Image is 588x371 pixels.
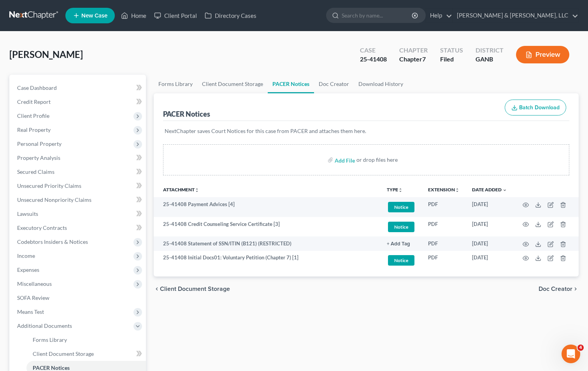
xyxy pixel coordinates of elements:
[505,100,566,116] button: Batch Download
[17,252,35,259] span: Income
[154,236,381,250] td: 25-41408 Statement of SSN/ITIN (B121) (RESTRICTED)
[519,104,560,111] span: Batch Download
[387,240,416,247] a: + Add Tag
[11,221,146,235] a: Executory Contracts
[502,188,507,192] i: expand_more
[165,127,568,135] p: NextChapter saves Court Notices for this case from PACER and attaches them here.
[387,241,410,247] button: + Add Tag
[360,46,387,55] div: Case
[476,46,504,55] div: District
[17,210,38,217] span: Lawsuits
[33,336,67,343] span: Forms Library
[154,286,160,292] i: chevron_left
[11,95,146,109] a: Credit Report
[11,207,146,221] a: Lawsuits
[117,9,150,23] a: Home
[472,187,507,192] a: Date Added expand_more
[342,8,413,23] input: Search by name...
[466,236,513,250] td: [DATE]
[453,9,578,23] a: [PERSON_NAME] & [PERSON_NAME], LLC
[154,251,381,271] td: 25-41408 Initial Docs01: Voluntary Petition (Chapter 7) [1]
[577,345,584,351] span: 4
[422,217,466,237] td: PDF
[17,224,67,231] span: Executory Contracts
[388,222,414,232] span: Notice
[572,286,579,292] i: chevron_right
[33,350,94,357] span: Client Document Storage
[17,238,88,245] span: Codebtors Insiders & Notices
[17,98,51,105] span: Credit Report
[422,55,426,63] span: 7
[455,188,460,192] i: unfold_more
[360,55,387,64] div: 25-41408
[17,84,57,91] span: Case Dashboard
[11,81,146,95] a: Case Dashboard
[17,196,91,203] span: Unsecured Nonpriority Claims
[17,168,54,175] span: Secured Claims
[26,333,146,347] a: Forms Library
[197,75,268,93] a: Client Document Storage
[17,266,39,273] span: Expenses
[17,294,49,301] span: SOFA Review
[9,49,83,60] span: [PERSON_NAME]
[17,126,51,133] span: Real Property
[11,291,146,305] a: SOFA Review
[387,254,416,267] a: Notice
[399,46,428,55] div: Chapter
[160,286,230,292] span: Client Document Storage
[476,55,504,64] div: GANB
[466,217,513,237] td: [DATE]
[466,251,513,271] td: [DATE]
[163,187,199,192] a: Attachmentunfold_more
[81,13,107,19] span: New Case
[11,193,146,207] a: Unsecured Nonpriority Claims
[388,255,414,266] span: Notice
[154,286,230,292] button: chevron_left Client Document Storage
[354,75,408,93] a: Download History
[387,220,416,233] a: Notice
[154,197,381,217] td: 25-41408 Payment Advices [4]
[422,251,466,271] td: PDF
[163,109,210,119] div: PACER Notices
[17,280,52,287] span: Miscellaneous
[11,165,146,179] a: Secured Claims
[17,140,61,147] span: Personal Property
[440,55,463,64] div: Filed
[562,345,580,363] iframe: Intercom live chat
[356,156,398,164] div: or drop files here
[150,9,201,23] a: Client Portal
[422,236,466,250] td: PDF
[26,347,146,361] a: Client Document Storage
[17,308,44,315] span: Means Test
[314,75,354,93] a: Doc Creator
[17,112,49,119] span: Client Profile
[17,322,72,329] span: Additional Documents
[387,201,416,213] a: Notice
[201,9,260,23] a: Directory Cases
[428,187,460,192] a: Extensionunfold_more
[11,151,146,165] a: Property Analysis
[17,154,60,161] span: Property Analysis
[17,182,81,189] span: Unsecured Priority Claims
[426,9,452,23] a: Help
[539,286,572,292] span: Doc Creator
[388,202,414,212] span: Notice
[399,55,428,64] div: Chapter
[422,197,466,217] td: PDF
[268,75,314,93] a: PACER Notices
[33,364,70,371] span: PACER Notices
[466,197,513,217] td: [DATE]
[11,179,146,193] a: Unsecured Priority Claims
[387,187,403,192] button: TYPEunfold_more
[154,217,381,237] td: 25-41408 Credit Counseling Service Certificate [3]
[195,188,199,192] i: unfold_more
[440,46,463,55] div: Status
[154,75,197,93] a: Forms Library
[539,286,579,292] button: Doc Creator chevron_right
[398,188,403,192] i: unfold_more
[516,46,569,63] button: Preview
